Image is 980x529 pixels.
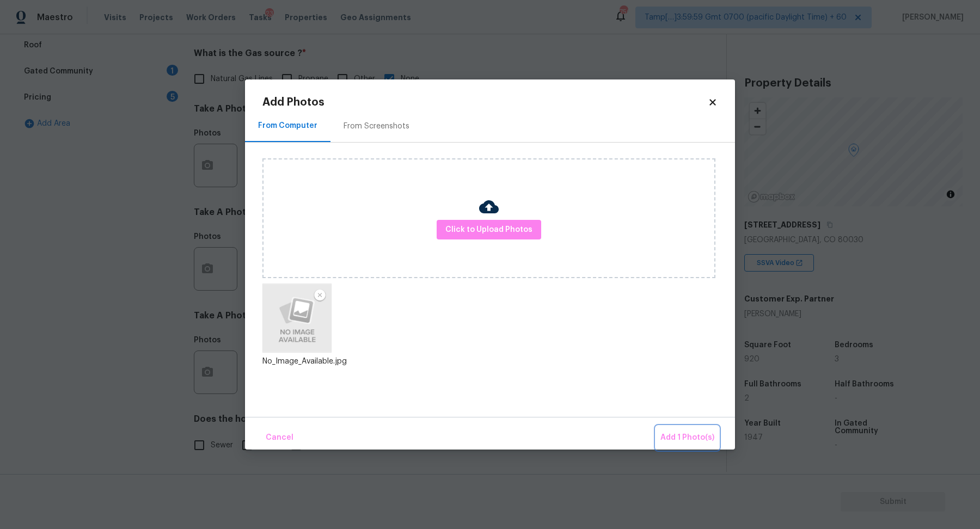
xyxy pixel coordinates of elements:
[262,97,708,108] h2: Add Photos
[445,223,532,237] span: Click to Upload Photos
[344,121,409,132] div: From Screenshots
[656,426,719,450] button: Add 1 Photo(s)
[437,220,541,240] button: Click to Upload Photos
[660,431,714,445] span: Add 1 Photo(s)
[266,431,293,445] span: Cancel
[258,120,317,131] div: From Computer
[262,356,332,367] div: No_Image_Available.jpg
[261,426,298,450] button: Cancel
[479,197,499,217] img: Cloud Upload Icon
